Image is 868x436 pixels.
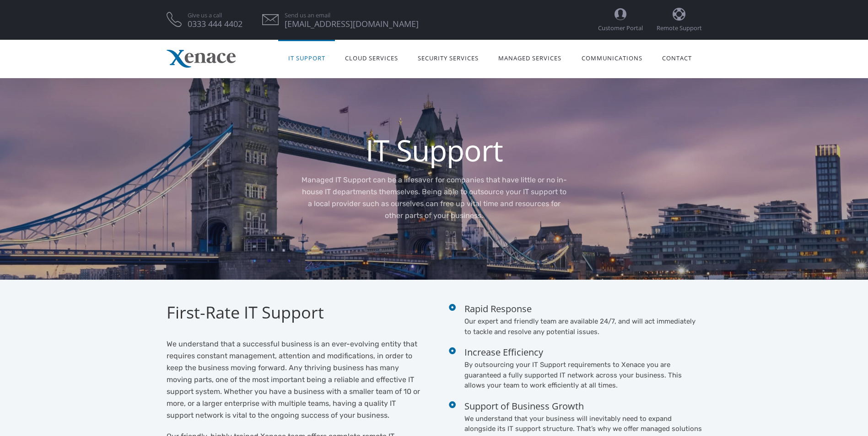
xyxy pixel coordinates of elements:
[285,21,419,27] span: [EMAIL_ADDRESS][DOMAIN_NAME]
[489,43,571,72] a: Managed Services
[167,340,420,420] span: We understand that a successful business is an ever-evolving entity that requires constant manage...
[300,136,568,165] h1: IT Support
[464,360,702,391] p: By outsourcing your IT Support requirements to Xenace you are guaranteed a fully supported IT net...
[188,21,243,27] span: 0333 444 4402
[167,50,236,68] img: Xenace
[285,12,419,18] span: Send us an email
[408,43,489,72] a: Security Services
[188,12,243,18] span: Give us a call
[571,43,652,72] a: Communications
[464,400,702,412] h4: Support of Business Growth
[188,12,243,27] a: Give us a call 0333 444 4402
[285,12,419,27] a: Send us an email [EMAIL_ADDRESS][DOMAIN_NAME]
[278,43,335,72] a: IT Support
[300,174,568,222] p: Managed IT Support can be a lifesaver for companies that have little or no in-house IT department...
[652,43,701,72] a: Contact
[335,43,408,72] a: Cloud Services
[464,316,702,337] p: Our expert and friendly team are available 24/7, and will act immediately to tackle and resolve a...
[167,303,421,322] h2: First-Rate IT Support
[464,346,702,358] h4: Increase Efficiency
[464,303,702,315] h4: Rapid Response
